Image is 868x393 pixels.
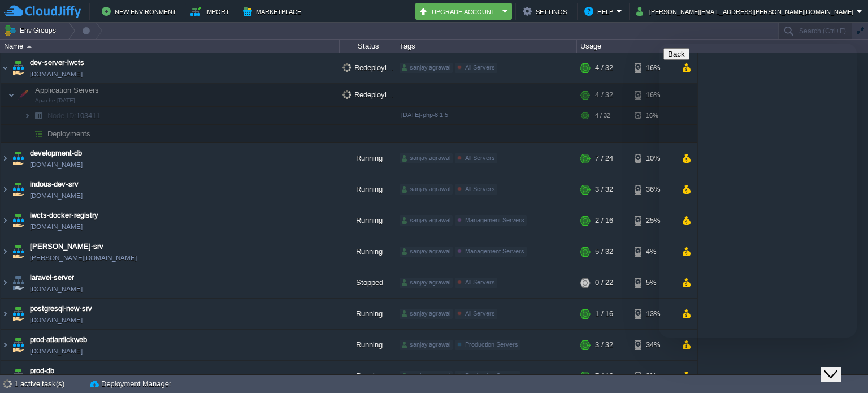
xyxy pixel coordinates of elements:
div: sanjay.agrawal [400,215,453,226]
a: [DOMAIN_NAME] [30,283,83,295]
div: 2 / 16 [595,205,613,236]
img: AMDAwAAAACH5BAEAAAAALAAAAAABAAEAAAICRAEAOw== [1,205,10,236]
img: AMDAwAAAACH5BAEAAAAALAAAAAABAAEAAAICRAEAOw== [1,267,10,298]
img: AMDAwAAAACH5BAEAAAAALAAAAAABAAEAAAICRAEAOw== [8,84,15,106]
span: Production Servers [465,372,518,379]
div: 7 / 24 [595,143,613,174]
span: All Servers [465,154,495,161]
div: 16% [635,107,671,124]
div: sanjay.agrawal [400,63,453,73]
div: sanjay.agrawal [400,278,453,288]
div: sanjay.agrawal [400,340,453,350]
div: 25% [635,205,671,236]
div: sanjay.agrawal [400,153,453,163]
img: AMDAwAAAACH5BAEAAAAALAAAAAABAAEAAAICRAEAOw== [31,125,46,142]
a: postgresql-new-srv [30,303,92,314]
a: [PERSON_NAME]-srv [30,241,103,252]
span: 103411 [46,111,102,120]
div: 3 / 32 [595,174,613,205]
div: 16% [635,53,671,83]
div: 10% [635,143,671,174]
a: Deployments [46,129,92,139]
a: indous-dev-srv [30,179,79,190]
div: sanjay.agrawal [400,247,453,257]
iframe: chat widget [821,348,857,382]
img: AMDAwAAAACH5BAEAAAAALAAAAAABAAEAAAICRAEAOw== [10,53,26,83]
a: [DOMAIN_NAME] [30,68,83,80]
img: AMDAwAAAACH5BAEAAAAALAAAAAABAAEAAAICRAEAOw== [27,45,32,48]
button: Marketplace [243,5,305,18]
div: 4 / 32 [595,84,613,106]
img: AMDAwAAAACH5BAEAAAAALAAAAAABAAEAAAICRAEAOw== [10,267,26,298]
div: 7 / 16 [595,361,613,391]
div: Running [340,299,396,329]
div: Running [340,330,396,360]
a: prod-db [30,365,54,377]
img: AMDAwAAAACH5BAEAAAAALAAAAAABAAEAAAICRAEAOw== [1,236,10,267]
a: development-db [30,148,82,159]
img: AMDAwAAAACH5BAEAAAAALAAAAAABAAEAAAICRAEAOw== [10,236,26,267]
div: 13% [635,299,671,329]
div: 4 / 32 [595,107,610,124]
button: Env Groups [4,23,60,38]
div: Name [1,40,339,53]
span: All Servers [465,279,495,286]
div: 1 / 16 [595,299,613,329]
a: Node ID:103411 [46,111,102,120]
div: 8% [635,361,671,391]
a: dev-server-iwcts [30,57,84,68]
div: 1 active task(s) [14,375,85,393]
img: AMDAwAAAACH5BAEAAAAALAAAAAABAAEAAAICRAEAOw== [10,361,26,391]
img: AMDAwAAAACH5BAEAAAAALAAAAAABAAEAAAICRAEAOw== [1,143,10,174]
div: 0 / 22 [595,267,613,298]
div: sanjay.agrawal [400,371,453,381]
a: Application ServersApache [DATE] [34,86,101,94]
div: 4% [635,236,671,267]
button: [PERSON_NAME][EMAIL_ADDRESS][PERSON_NAME][DOMAIN_NAME] [636,5,857,18]
div: Running [340,174,396,205]
div: 3 / 32 [595,330,613,360]
div: Stopped [340,267,396,298]
img: AMDAwAAAACH5BAEAAAAALAAAAAABAAEAAAICRAEAOw== [24,125,31,142]
span: Management Servers [465,217,524,223]
button: Import [190,5,233,18]
img: AMDAwAAAACH5BAEAAAAALAAAAAABAAEAAAICRAEAOw== [15,84,31,106]
span: All Servers [465,310,495,317]
img: AMDAwAAAACH5BAEAAAAALAAAAAABAAEAAAICRAEAOw== [10,143,26,174]
img: AMDAwAAAACH5BAEAAAAALAAAAAABAAEAAAICRAEAOw== [1,53,10,83]
span: laravel-server [30,272,74,283]
img: AMDAwAAAACH5BAEAAAAALAAAAAABAAEAAAICRAEAOw== [10,174,26,205]
span: [DOMAIN_NAME] [30,314,83,326]
div: 34% [635,330,671,360]
div: Running [340,361,396,391]
div: 5 / 32 [595,236,613,267]
span: Application Servers [34,85,101,95]
div: 5% [635,267,671,298]
span: Production Servers [465,341,518,348]
a: iwcts-docker-registry [30,210,98,221]
img: AMDAwAAAACH5BAEAAAAALAAAAAABAAEAAAICRAEAOw== [10,299,26,329]
a: prod-atlantickweb [30,334,87,346]
img: AMDAwAAAACH5BAEAAAAALAAAAAABAAEAAAICRAEAOw== [10,205,26,236]
div: Usage [578,40,697,53]
span: All Servers [465,64,495,71]
img: AMDAwAAAACH5BAEAAAAALAAAAAABAAEAAAICRAEAOw== [24,107,31,124]
div: Tags [397,40,576,53]
img: AMDAwAAAACH5BAEAAAAALAAAAAABAAEAAAICRAEAOw== [10,330,26,360]
span: [DATE]-php-8.1.5 [401,111,448,118]
button: New Environment [102,5,180,18]
div: 16% [635,84,671,106]
span: Management Servers [465,248,524,254]
img: AMDAwAAAACH5BAEAAAAALAAAAAABAAEAAAICRAEAOw== [1,330,10,360]
span: Redeploying... [342,63,401,72]
div: Running [340,236,396,267]
span: All Servers [465,185,495,192]
div: sanjay.agrawal [400,309,453,319]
